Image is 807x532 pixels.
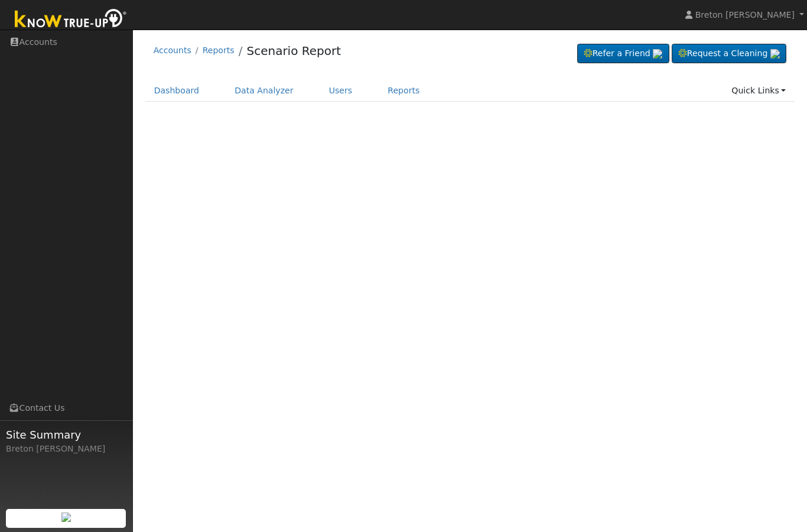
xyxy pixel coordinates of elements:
a: Reports [379,80,428,102]
a: Reports [203,46,235,55]
a: Request a Cleaning [672,44,786,64]
img: retrieve [770,49,780,59]
a: Data Analyzer [226,80,302,102]
img: Know True-Up [9,7,133,33]
span: Site Summary [6,427,126,443]
div: Breton [PERSON_NAME] [6,443,126,455]
a: Quick Links [723,80,795,102]
a: Dashboard [145,80,209,102]
a: Accounts [154,46,191,55]
img: retrieve [653,49,662,59]
a: Users [320,80,362,102]
a: Refer a Friend [577,44,669,64]
img: retrieve [61,512,71,522]
a: Scenario Report [246,44,341,58]
span: Breton [PERSON_NAME] [695,10,795,20]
